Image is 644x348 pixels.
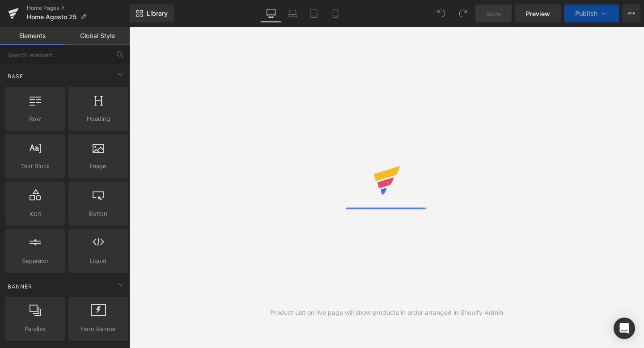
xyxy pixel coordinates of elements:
[515,4,561,22] a: Preview
[623,4,640,22] button: More
[614,318,635,339] div: Open Intercom Messenger
[270,308,503,318] div: Product List on live page will show products in order arranged in Shopify Admin
[454,4,472,22] button: Redo
[325,4,346,22] a: Mobile
[8,114,62,123] span: Row
[7,282,33,291] span: Banner
[71,256,125,266] span: Liquid
[71,324,125,334] span: Hero Banner
[27,13,76,21] span: Home Agosto 25
[282,4,303,22] a: Laptop
[130,4,174,22] a: New Library
[27,4,130,12] a: Home Pages
[575,10,597,17] span: Publish
[71,114,125,123] span: Heading
[303,4,325,22] a: Tablet
[71,161,125,171] span: Image
[8,256,62,266] span: Separator
[147,9,168,17] span: Library
[8,209,62,218] span: Icon
[260,4,282,22] a: Desktop
[8,324,62,334] span: Parallax
[526,9,550,18] span: Preview
[71,209,125,218] span: Button
[486,9,501,18] span: Save
[65,27,130,45] a: Global Style
[7,72,24,81] span: Base
[8,161,62,171] span: Text Block
[432,4,450,22] button: Undo
[564,4,619,22] button: Publish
